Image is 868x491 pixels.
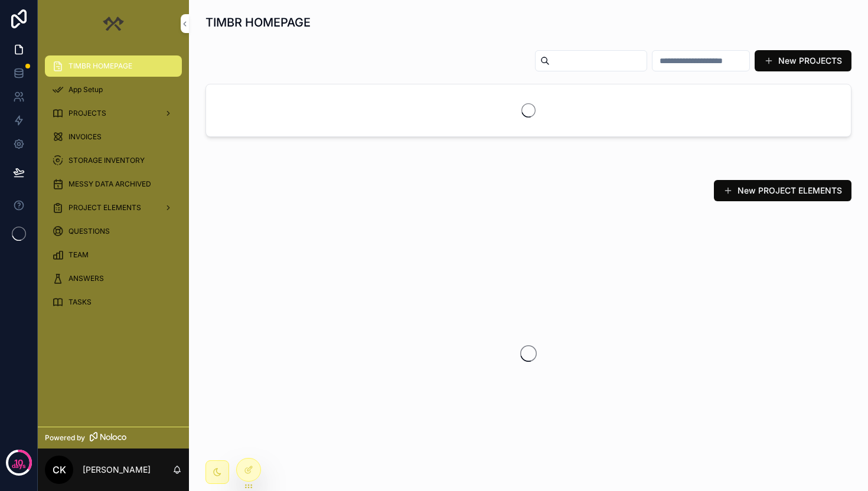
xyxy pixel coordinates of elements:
[100,14,126,33] img: App logo
[45,150,182,171] a: STORAGE INVENTORY
[45,433,85,443] span: Powered by
[45,126,182,148] a: INVOICES
[68,156,145,165] span: STORAGE INVENTORY
[45,174,182,195] a: MESSY DATA ARCHIVED
[45,103,182,124] a: PROJECTS
[45,197,182,218] a: PROJECT ELEMENTS
[83,464,151,476] p: [PERSON_NAME]
[38,47,189,328] div: scrollable content
[68,274,104,283] span: ANSWERS
[45,221,182,242] a: QUESTIONS
[68,179,151,189] span: MESSY DATA ARCHIVED
[12,461,26,471] p: days
[38,427,189,449] a: Powered by
[68,85,103,94] span: App Setup
[45,244,182,266] a: TEAM
[68,132,102,142] span: INVOICES
[205,14,311,31] h1: TIMBR HOMEPAGE
[45,55,182,77] a: TIMBR HOMEPAGE
[45,268,182,289] a: ANSWERS
[68,227,110,236] span: QUESTIONS
[45,79,182,100] a: App Setup
[45,292,182,313] a: TASKS
[68,297,92,307] span: TASKS
[53,463,66,477] span: CK
[68,109,106,118] span: PROJECTS
[68,250,89,260] span: TEAM
[14,457,23,469] p: 10
[68,203,141,212] span: PROJECT ELEMENTS
[68,61,132,71] span: TIMBR HOMEPAGE
[755,50,851,71] button: New PROJECTS
[714,180,851,201] button: New PROJECT ELEMENTS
